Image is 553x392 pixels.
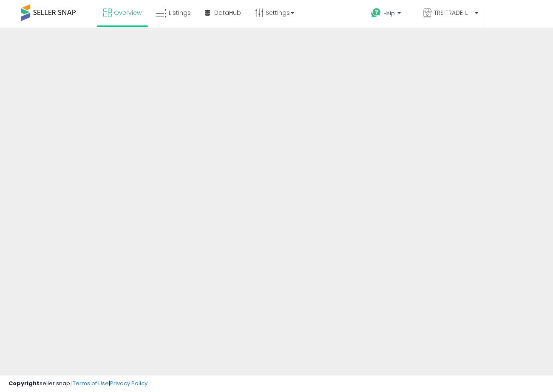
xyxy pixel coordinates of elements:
span: TRS TRADE INC [434,8,472,17]
a: Help [364,1,415,28]
a: Privacy Policy [110,379,147,387]
a: Terms of Use [73,379,109,387]
span: DataHub [214,8,241,17]
strong: Copyright [9,379,40,387]
span: Listings [169,8,191,17]
span: Help [383,10,395,17]
i: Get Help [371,8,381,18]
span: Overview [114,8,142,17]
